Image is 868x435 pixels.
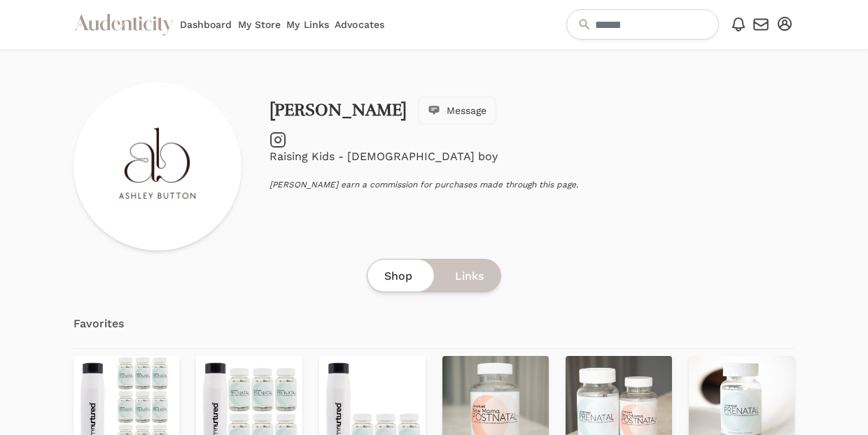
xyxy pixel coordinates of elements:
a: [PERSON_NAME] [269,99,407,120]
span: Message [447,104,486,117]
span: Shop [384,268,412,285]
p: [PERSON_NAME] earn a commission for purchases made through this page. [269,179,795,190]
img: Profile picture [73,83,241,250]
span: Links [455,268,484,285]
a: Favorites [73,299,125,348]
p: Raising Kids - [DEMOGRAPHIC_DATA] boy [269,148,795,165]
button: Message [418,97,496,124]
